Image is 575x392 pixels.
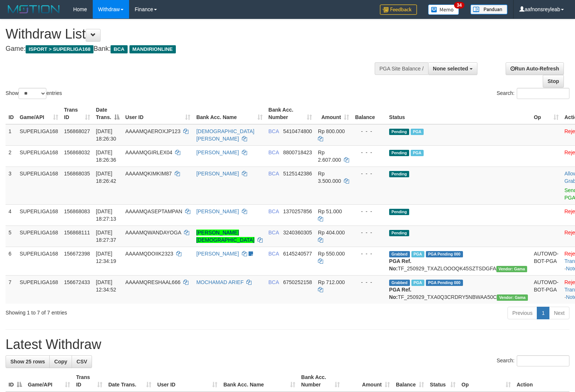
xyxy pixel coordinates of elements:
span: BCA [269,279,279,285]
th: Game/API: activate to sort column ascending [25,370,73,392]
h4: Game: Bank: [6,45,376,53]
th: Bank Acc. Number: activate to sort column ascending [298,370,343,392]
th: Op: activate to sort column ascending [531,103,562,124]
th: ID: activate to sort column descending [6,370,25,392]
th: Date Trans.: activate to sort column descending [93,103,122,124]
a: Next [549,307,569,319]
td: 5 [6,225,17,247]
span: None selected [433,66,468,72]
span: BCA [269,251,279,257]
td: 3 [6,167,17,204]
div: Showing 1 to 7 of 7 entries [6,306,234,316]
td: 1 [6,124,17,146]
span: Copy 6750252158 to clipboard [283,279,312,285]
a: [DEMOGRAPHIC_DATA][PERSON_NAME] [196,128,254,142]
span: Pending [389,171,409,177]
th: Balance: activate to sort column ascending [393,370,427,392]
td: 6 [6,247,17,275]
span: Copy 3240360305 to clipboard [283,230,312,235]
th: Status: activate to sort column ascending [427,370,459,392]
div: - - - [355,250,383,257]
div: - - - [355,170,383,177]
span: AAAAMQKIMKIM87 [125,171,172,177]
span: Marked by aafsoycanthlai [411,251,424,257]
span: AAAAMQWANDAYOGA [125,230,181,235]
td: 7 [6,275,17,304]
input: Search: [517,88,569,99]
label: Search: [497,88,569,99]
span: MANDIRIONLINE [129,45,176,53]
span: Vendor URL: https://trx31.1velocity.biz [496,266,528,272]
span: Grabbed [389,251,410,257]
div: PGA Site Balance / [375,62,428,75]
span: BCA [269,171,279,177]
span: Copy [54,359,67,365]
td: SUPERLIGA168 [17,204,61,225]
td: SUPERLIGA168 [17,225,61,247]
span: [DATE] 18:26:42 [96,171,116,184]
th: ID [6,103,17,124]
span: 34 [454,2,464,9]
span: 156868035 [64,171,90,177]
span: Show 25 rows [10,359,45,365]
a: Previous [507,307,537,319]
span: BCA [269,230,279,235]
a: MOCHAMAD ARIEF [196,279,244,285]
span: 156672398 [64,251,90,257]
span: 156868111 [64,230,90,235]
a: [PERSON_NAME] [196,251,239,257]
select: Showentries [19,88,46,99]
span: [DATE] 12:34:52 [96,279,116,293]
span: Rp 404.000 [318,230,345,235]
a: [PERSON_NAME] [196,171,239,177]
a: [PERSON_NAME][DEMOGRAPHIC_DATA] [196,230,254,243]
th: Op: activate to sort column ascending [459,370,514,392]
span: BCA [269,208,279,214]
a: [PERSON_NAME] [196,208,239,214]
a: Show 25 rows [6,355,50,368]
span: PGA Pending [426,280,463,286]
th: Date Trans.: activate to sort column ascending [105,370,154,392]
th: Trans ID: activate to sort column ascending [61,103,93,124]
a: Stop [543,75,564,88]
span: Pending [389,230,409,236]
th: Trans ID: activate to sort column ascending [73,370,105,392]
span: Grabbed [389,280,410,286]
span: Pending [389,150,409,156]
span: [DATE] 18:26:36 [96,149,116,163]
th: User ID: activate to sort column ascending [154,370,220,392]
span: AAAAMQDOIIK2323 [125,251,173,257]
input: Search: [517,355,569,366]
a: CSV [72,355,92,368]
td: SUPERLIGA168 [17,145,61,167]
th: Balance [352,103,386,124]
span: 156672433 [64,279,90,285]
span: [DATE] 12:34:19 [96,251,116,264]
span: 156868027 [64,128,90,134]
span: Copy 8800718423 to clipboard [283,149,312,155]
span: Rp 2.607.000 [318,149,341,163]
label: Search: [497,355,569,366]
th: Bank Acc. Name: activate to sort column ascending [220,370,298,392]
span: AAAAMQAEROXJP123 [125,128,181,134]
div: - - - [355,279,383,286]
div: - - - [355,208,383,215]
span: Rp 3.500.000 [318,171,341,184]
td: 2 [6,145,17,167]
td: SUPERLIGA168 [17,247,61,275]
span: BCA [269,128,279,134]
b: PGA Ref. No: [389,287,411,300]
img: MOTION_logo.png [6,4,62,15]
td: AUTOWD-BOT-PGA [531,275,562,304]
h1: Withdraw List [6,27,376,42]
span: Pending [389,129,409,135]
th: Bank Acc. Number: activate to sort column ascending [266,103,315,124]
span: [DATE] 18:26:30 [96,128,116,142]
span: Marked by aafsoycanthlai [411,129,424,135]
th: Game/API: activate to sort column ascending [17,103,61,124]
span: Rp 712.000 [318,279,345,285]
span: Marked by aafsoycanthlai [411,150,424,156]
span: Rp 51.000 [318,208,342,214]
span: Copy 5410474800 to clipboard [283,128,312,134]
td: TF_250929_TXAZLOOOQK45SZTSDGFA [386,247,531,275]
